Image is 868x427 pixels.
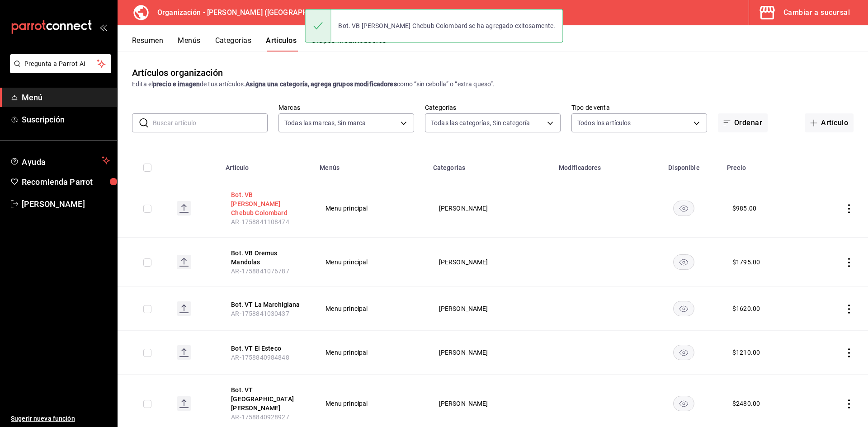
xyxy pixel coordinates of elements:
[844,258,854,267] button: actions
[425,104,561,111] label: Categorías
[231,344,303,353] button: edit-product-location
[178,36,200,52] button: Menús
[732,304,760,313] div: $ 1620.00
[278,104,414,111] label: Marcas
[325,205,416,211] span: Menu principal
[22,91,110,103] span: Menú
[22,155,98,166] span: Ayuda
[431,118,530,127] span: Todas las categorías, Sin categoría
[132,66,223,80] div: Artículos organización
[325,305,416,312] span: Menu principal
[10,54,111,73] button: Pregunta a Parrot AI
[439,259,542,265] span: [PERSON_NAME]
[325,400,416,407] span: Menu principal
[673,301,694,316] button: availability-product
[6,66,111,75] a: Pregunta a Parrot AI
[153,114,268,132] input: Buscar artículo
[220,150,314,179] th: Artículo
[571,104,707,111] label: Tipo de venta
[553,150,646,179] th: Modificadores
[231,300,303,309] button: edit-product-location
[783,6,850,19] div: Cambiar a sucursal
[231,310,289,317] span: AR-1758841030437
[722,150,808,179] th: Precio
[673,201,694,216] button: availability-product
[314,150,427,179] th: Menús
[231,190,303,217] button: edit-product-location
[844,204,854,213] button: actions
[844,348,854,357] button: actions
[150,7,340,18] h3: Organización - [PERSON_NAME] ([GEOGRAPHIC_DATA])
[732,348,760,357] div: $ 1210.00
[844,305,854,314] button: actions
[266,36,297,52] button: Artículos
[673,254,694,270] button: availability-product
[231,413,289,421] span: AR-1758840928927
[132,36,868,52] div: navigation tabs
[99,23,107,31] button: open_drawer_menu
[646,150,722,179] th: Disponible
[439,349,542,356] span: [PERSON_NAME]
[673,345,694,360] button: availability-product
[732,399,760,408] div: $ 2480.00
[325,349,416,356] span: Menu principal
[718,113,768,132] button: Ordenar
[153,80,200,88] strong: precio e imagen
[231,267,289,275] span: AR-1758841076787
[215,36,252,52] button: Categorías
[22,176,110,188] span: Recomienda Parrot
[732,204,756,213] div: $ 985.00
[325,259,416,265] span: Menu principal
[439,205,542,211] span: [PERSON_NAME]
[245,80,396,88] strong: Asigna una categoría, agrega grupos modificadores
[132,80,854,89] div: Edita el de tus artículos. como “sin cebolla” o “extra queso”.
[577,118,631,127] span: Todos los artículos
[231,385,303,413] button: edit-product-location
[331,16,562,36] div: Bot. VB [PERSON_NAME] Chebub Colombard se ha agregado exitosamente.
[732,258,760,267] div: $ 1795.00
[231,354,289,361] span: AR-1758840984848
[439,400,542,407] span: [PERSON_NAME]
[284,118,366,127] span: Todas las marcas, Sin marca
[439,305,542,312] span: [PERSON_NAME]
[132,36,163,52] button: Resumen
[231,218,289,225] span: AR-1758841108474
[673,396,694,411] button: availability-product
[22,113,110,126] span: Suscripción
[231,249,303,267] button: edit-product-location
[11,414,110,423] span: Sugerir nueva función
[805,113,854,132] button: Artículo
[24,59,97,69] span: Pregunta a Parrot AI
[844,399,854,408] button: actions
[428,150,553,179] th: Categorías
[22,198,110,210] span: [PERSON_NAME]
